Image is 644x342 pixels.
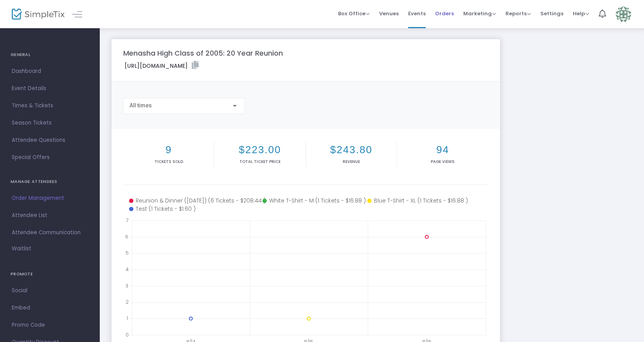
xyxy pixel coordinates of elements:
[126,217,128,224] text: 7
[12,245,31,253] span: Waitlist
[130,102,152,109] span: All times
[12,286,88,296] span: Social
[126,331,129,338] text: 0
[124,61,199,70] label: [URL][DOMAIN_NAME]
[11,266,89,282] h4: PROMOTE
[12,135,88,145] span: Attendee Questions
[408,4,426,24] span: Events
[126,282,128,289] text: 3
[435,4,454,24] span: Orders
[463,10,496,17] span: Marketing
[12,83,88,94] span: Event Details
[125,233,128,240] text: 6
[379,4,399,24] span: Venues
[11,47,89,63] h4: GENERAL
[126,250,129,256] text: 5
[11,174,89,190] h4: MANAGE ATTENDEES
[216,144,304,156] h2: $223.00
[125,144,212,156] h2: 9
[338,10,370,17] span: Box Office
[126,299,129,305] text: 2
[12,228,88,238] span: Attendee Communication
[399,144,487,156] h2: 94
[399,159,487,165] p: Page Views
[505,10,531,17] span: Reports
[123,48,283,58] m-panel-title: Menasha High Class of 2005: 20 Year Reunion
[573,10,589,17] span: Help
[308,144,395,156] h2: $243.80
[540,4,563,24] span: Settings
[126,266,129,273] text: 4
[12,320,88,330] span: Promo Code
[308,159,395,165] p: Revenue
[12,193,88,203] span: Order Management
[125,159,212,165] p: Tickets sold
[12,303,88,313] span: Embed
[12,101,88,111] span: Times & Tickets
[12,152,88,163] span: Special Offers
[126,315,128,322] text: 1
[12,118,88,128] span: Season Tickets
[12,210,88,221] span: Attendee List
[12,66,88,76] span: Dashboard
[216,159,304,165] p: Total Ticket Price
